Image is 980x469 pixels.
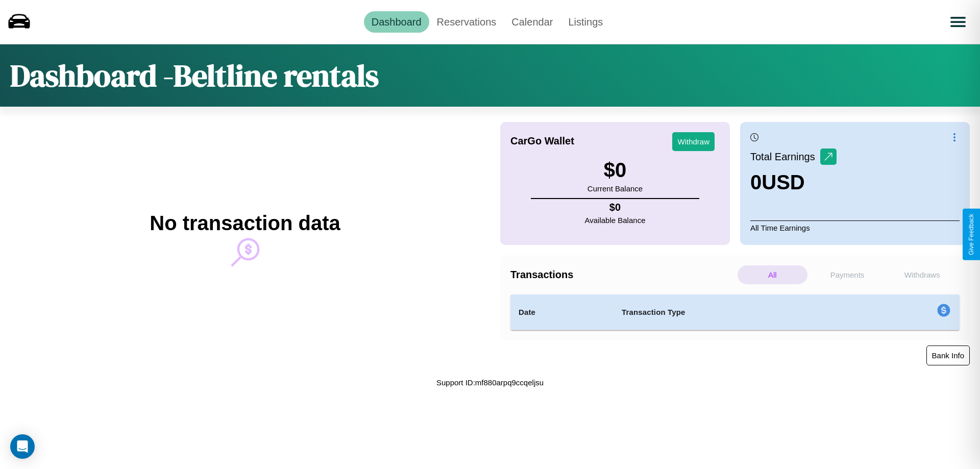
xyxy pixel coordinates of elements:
table: simple table [510,294,960,330]
h4: $ 0 [585,202,646,213]
p: All Time Earnings [750,220,960,235]
h1: Dashboard - Beltline rentals [10,55,379,96]
h4: Transaction Type [622,306,853,318]
p: Withdraws [887,265,957,284]
p: Total Earnings [750,147,820,166]
p: Support ID: mf880arpq9ccqeljsu [436,376,544,389]
a: Calendar [504,11,560,33]
h3: 0 USD [750,171,837,194]
h4: Date [519,306,605,318]
a: Reservations [429,11,504,33]
p: Payments [813,265,883,284]
button: Bank Info [926,345,970,365]
a: Listings [560,11,610,33]
h3: $ 0 [587,159,643,182]
h4: CarGo Wallet [510,135,574,147]
div: Open Intercom Messenger [10,434,35,459]
div: Give Feedback [968,214,975,255]
button: Withdraw [672,132,715,151]
h4: Transactions [510,269,735,281]
h2: No transaction data [150,212,340,235]
p: Available Balance [585,213,646,227]
p: Current Balance [587,182,643,195]
p: All [738,265,807,284]
button: Open menu [944,8,972,36]
a: Dashboard [364,11,429,33]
